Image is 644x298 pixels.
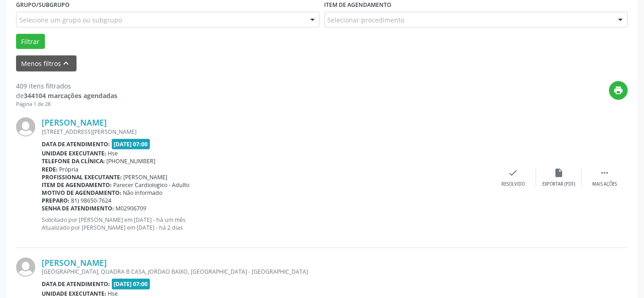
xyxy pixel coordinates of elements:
[124,173,168,181] span: [PERSON_NAME]
[42,197,70,204] b: Preparo:
[107,157,156,165] span: [PHONE_NUMBER]
[42,216,490,232] p: Solicitado por [PERSON_NAME] em [DATE] - há um mês Atualizado por [PERSON_NAME] em [DATE] - há 2 ...
[614,85,624,95] i: print
[42,157,105,165] b: Telefone da clínica:
[16,34,45,50] button: Filtrar
[123,189,163,197] span: Não informado
[42,204,114,212] b: Senha de atendimento:
[16,117,35,137] img: img
[42,166,58,173] b: Rede:
[42,128,490,136] div: [STREET_ADDRESS][PERSON_NAME]
[42,258,107,268] a: [PERSON_NAME]
[42,117,107,127] a: [PERSON_NAME]
[116,204,147,212] span: M02906709
[112,139,150,149] span: [DATE] 07:00
[60,166,79,173] span: Própria
[42,181,112,189] b: Item de agendamento:
[16,91,117,100] div: de
[61,58,72,68] i: keyboard_arrow_up
[554,168,564,178] i: insert_drive_file
[114,181,190,189] span: Parecer Cardiologico - Adulto
[108,149,118,157] span: Hse
[42,173,122,181] b: Profissional executante:
[108,290,118,298] span: Hse
[16,55,77,72] button: Menos filtroskeyboard_arrow_up
[508,168,518,178] i: check
[42,140,110,148] b: Data de atendimento:
[112,279,150,289] span: [DATE] 07:00
[16,81,117,91] div: 409 itens filtrados
[42,189,121,197] b: Motivo de agendamento:
[42,268,490,276] div: [GEOGRAPHIC_DATA], QUADRA B CASA, JORDAO BAIXO, [GEOGRAPHIC_DATA] - [GEOGRAPHIC_DATA]
[16,100,117,108] div: Página 1 de 28
[501,181,525,188] div: Resolvido
[19,15,122,25] span: Selecione um grupo ou subgrupo
[24,91,117,100] strong: 344104 marcações agendadas
[600,168,610,178] i: 
[543,181,576,188] div: Exportar (PDF)
[16,258,35,277] img: img
[593,181,617,188] div: Mais ações
[72,197,112,204] span: 81) 98650-7624
[42,149,106,157] b: Unidade executante:
[328,15,405,25] span: Selecionar procedimento
[42,280,110,288] b: Data de atendimento:
[609,81,628,100] button: print
[42,290,106,298] b: Unidade executante:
